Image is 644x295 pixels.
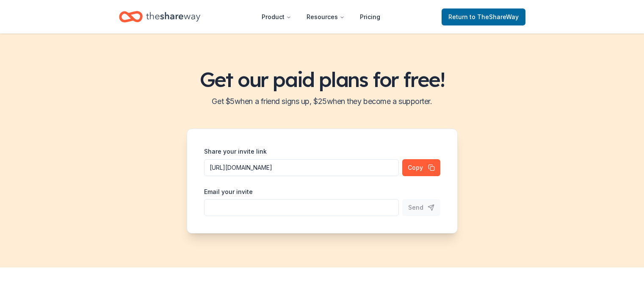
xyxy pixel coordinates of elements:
[204,188,253,196] label: Email your invite
[119,7,200,27] a: Home
[10,95,634,108] h2: Get $ 5 when a friend signs up, $ 25 when they become a supporter.
[255,7,387,27] nav: Main
[204,147,267,156] label: Share your invite link
[470,13,519,20] span: to TheShareWay
[255,8,298,25] button: Product
[353,8,387,25] a: Pricing
[442,8,525,25] a: Returnto TheShareWay
[402,159,440,176] button: Copy
[10,67,634,91] h1: Get our paid plans for free!
[448,12,519,22] span: Return
[300,8,351,25] button: Resources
